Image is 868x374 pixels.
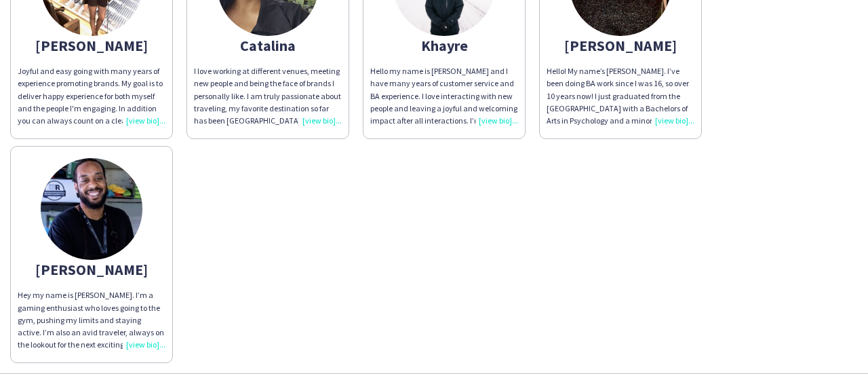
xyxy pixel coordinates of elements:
div: Catalina [194,39,342,52]
div: [PERSON_NAME] [547,39,694,52]
div: [PERSON_NAME] [18,39,165,52]
div: Hello my name is [PERSON_NAME] and I have many years of customer service and BA experience. I lov... [370,65,518,127]
div: [PERSON_NAME] [18,263,165,276]
div: Hey my name is [PERSON_NAME]. I’m a gaming enthusiast who loves going to the gym, pushing my limi... [18,289,165,351]
div: Hello! My name’s [PERSON_NAME]. I’ve been doing BA work since I was 16, so over 10 years now! I j... [547,65,694,127]
img: thumb-66ba40d03a46c.jpeg [41,158,142,260]
div: I love working at different venues, meeting new people and being the face of brands I personally ... [194,65,342,127]
div: Joyful and easy going with many years of experience promoting brands. My goal is to deliver happy... [18,65,165,127]
div: Khayre [370,39,518,52]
